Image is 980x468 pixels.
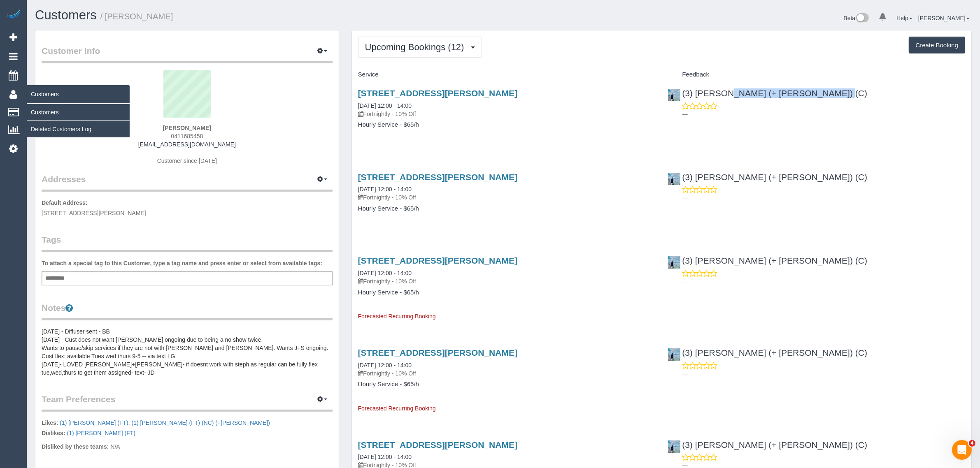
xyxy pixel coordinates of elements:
[138,141,236,148] a: [EMAIL_ADDRESS][DOMAIN_NAME]
[67,430,135,436] a: (1) [PERSON_NAME] (FT)
[42,302,333,320] legend: Notes
[969,440,975,447] span: 4
[358,172,517,182] a: [STREET_ADDRESS][PERSON_NAME]
[855,13,869,24] img: New interface
[42,393,333,412] legend: Team Preferences
[682,370,965,378] p: ---
[42,210,146,216] span: [STREET_ADDRESS][PERSON_NAME]
[42,199,88,207] label: Default Address:
[682,278,965,286] p: ---
[358,121,656,128] h4: Hourly Service - $65/h
[42,259,322,267] label: To attach a special tag to this Customer, type a tag name and press enter or select from availabl...
[358,193,656,202] p: Fortnightly - 10% Off
[358,256,517,265] a: [STREET_ADDRESS][PERSON_NAME]
[358,186,412,192] a: [DATE] 12:00 - 14:00
[682,110,965,118] p: ---
[171,133,203,139] span: 0411685458
[358,381,656,388] h4: Hourly Service - $65/h
[110,443,120,450] span: N/A
[42,443,109,451] label: Disliked by these teams:
[157,158,217,164] span: Customer since [DATE]
[358,88,517,98] a: [STREET_ADDRESS][PERSON_NAME]
[358,270,412,276] a: [DATE] 12:00 - 14:00
[896,15,912,21] a: Help
[132,419,270,426] a: (1) [PERSON_NAME] (FT) (NC) (+[PERSON_NAME])
[27,85,130,104] span: Customers
[668,172,867,182] a: (3) [PERSON_NAME] (+ [PERSON_NAME]) (C)
[42,429,65,437] label: Dislikes:
[42,45,333,63] legend: Customer Info
[5,8,21,20] img: Automaid Logo
[668,89,680,101] img: (3) Arifin (+ Fatema) (C)
[358,71,656,78] h4: Service
[163,125,211,131] strong: [PERSON_NAME]
[358,369,656,378] p: Fortnightly - 10% Off
[668,71,965,78] h4: Feedback
[27,121,130,137] a: Deleted Customers Log
[952,440,972,460] iframe: Intercom live chat
[682,194,965,202] p: ---
[668,348,867,357] a: (3) [PERSON_NAME] (+ [PERSON_NAME]) (C)
[668,173,680,185] img: (3) Arifin (+ Fatema) (C)
[60,419,128,426] a: (1) [PERSON_NAME] (FT)
[358,348,517,357] a: [STREET_ADDRESS][PERSON_NAME]
[844,15,869,21] a: Beta
[35,8,97,22] a: Customers
[358,289,656,296] h4: Hourly Service - $65/h
[358,277,656,285] p: Fortnightly - 10% Off
[42,419,58,427] label: Likes:
[358,313,436,320] span: Forecasted Recurring Booking
[358,37,482,58] button: Upcoming Bookings (12)
[42,234,333,252] legend: Tags
[27,104,130,138] ul: Customers
[358,362,412,368] a: [DATE] 12:00 - 14:00
[668,440,867,449] a: (3) [PERSON_NAME] (+ [PERSON_NAME]) (C)
[358,110,656,118] p: Fortnightly - 10% Off
[668,256,867,265] a: (3) [PERSON_NAME] (+ [PERSON_NAME]) (C)
[358,440,517,449] a: [STREET_ADDRESS][PERSON_NAME]
[358,454,412,460] a: [DATE] 12:00 - 14:00
[909,37,965,54] button: Create Booking
[668,348,680,361] img: (3) Arifin (+ Fatema) (C)
[358,405,436,412] span: Forecasted Recurring Booking
[42,327,333,377] pre: [DATE] - Diffuser sent - BB [DATE] - Cust does not want [PERSON_NAME] ongoing due to being a no s...
[668,256,680,269] img: (3) Arifin (+ Fatema) (C)
[100,12,173,21] small: / [PERSON_NAME]
[27,104,130,120] a: Customers
[358,102,412,109] a: [DATE] 12:00 - 14:00
[365,42,468,52] span: Upcoming Bookings (12)
[668,88,867,98] a: (3) [PERSON_NAME] (+ [PERSON_NAME]) (C)
[668,440,680,453] img: (3) Arifin (+ Fatema) (C)
[358,205,656,212] h4: Hourly Service - $65/h
[918,15,970,21] a: [PERSON_NAME]
[60,419,130,426] span: ,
